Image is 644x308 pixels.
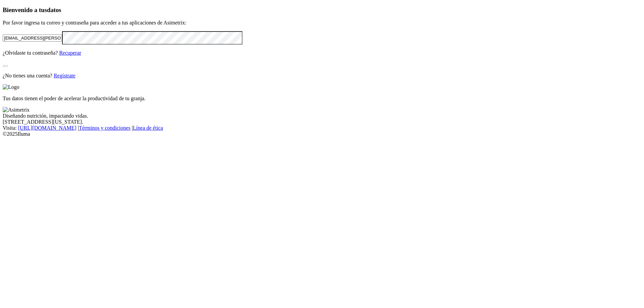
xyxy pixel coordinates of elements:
p: Por favor ingresa tu correo y contraseña para acceder a tus aplicaciones de Asimetrix: [3,20,641,26]
a: Línea de ética [133,125,163,131]
img: Logo [3,84,19,90]
div: © 2025 Iluma [3,131,641,137]
p: ¿No tienes una cuenta? [3,73,641,79]
span: datos [47,6,61,13]
div: [STREET_ADDRESS][US_STATE]. [3,119,641,125]
a: Términos y condiciones [79,125,130,131]
p: Tus datos tienen el poder de acelerar la productividad de tu granja. [3,96,641,102]
p: ¿Olvidaste tu contraseña? [3,50,641,56]
input: Tu correo [3,35,62,42]
img: Asimetrix [3,107,30,113]
a: Recuperar [59,50,81,56]
a: Regístrate [54,73,75,78]
a: [URL][DOMAIN_NAME] [18,125,76,131]
div: Diseñando nutrición, impactando vidas. [3,113,641,119]
div: Visita : | | [3,125,641,131]
h3: Bienvenido a tus [3,6,641,14]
